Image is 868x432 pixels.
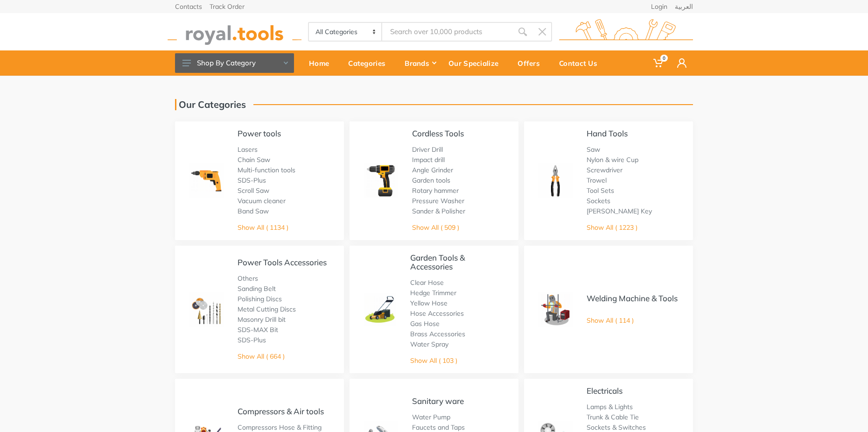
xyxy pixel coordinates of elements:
[412,413,450,421] a: Water Pump
[412,207,465,215] a: Sander & Polisher
[238,166,295,174] a: Multi-function tools
[442,50,511,76] a: Our Specialize
[587,403,633,411] a: Lamps & Lights
[302,53,342,73] div: Home
[342,50,398,76] a: Categories
[410,309,464,318] a: Hose Accessories
[412,145,443,154] a: Driver Drill
[553,53,610,73] div: Contact Us
[175,53,294,73] button: Shop By Category
[410,289,456,297] a: Hedge Trimmer
[651,3,667,10] a: Login
[238,223,288,232] a: Show All ( 1134 )
[410,299,448,307] a: Yellow Hose
[175,99,246,110] h1: Our Categories
[412,197,464,205] a: Pressure Washer
[587,223,637,232] a: Show All ( 1223 )
[238,326,278,334] a: SDS-MAX Bit
[382,22,513,42] input: Site search
[238,128,281,138] a: Power tools
[538,292,573,327] img: Royal - Welding Machine & Tools
[168,19,301,45] img: royal.tools Logo
[238,207,269,215] a: Band Saw
[587,293,678,303] a: Welding Machine & Tools
[587,176,607,184] a: Trowel
[587,386,623,396] a: Electricals
[587,413,639,421] a: Trunk & Cable Tie
[410,340,448,348] a: Water Spray
[238,176,266,184] a: SDS-Plus
[238,423,322,432] a: Compressors Hose & Fitting
[410,253,465,271] a: Garden Tools & Accessories
[189,292,224,327] img: Royal - Power Tools Accessories
[238,186,269,195] a: Scroll Saw
[364,163,398,198] img: Royal - Cordless Tools
[587,207,652,215] a: [PERSON_NAME] Key
[175,3,202,10] a: Contacts
[511,50,553,76] a: Offers
[412,128,464,138] a: Cordless Tools
[587,186,614,195] a: Tool Sets
[238,406,324,416] a: Compressors & Air tools
[587,128,628,138] a: Hand Tools
[675,3,693,10] a: العربية
[309,23,382,41] select: Category
[238,352,285,361] a: Show All ( 664 )
[410,319,440,328] a: Gas Hose
[412,176,450,184] a: Garden tools
[412,396,464,406] a: Sanitary ware
[342,53,398,73] div: Categories
[210,3,245,10] a: Track Order
[587,423,646,432] a: Sockets & Switches
[587,166,623,174] a: Screwdriver
[647,50,671,76] a: 0
[412,423,465,432] a: Faucets and Taps
[538,163,573,198] img: Royal - Hand Tools
[410,278,444,287] a: Clear Hose
[412,186,459,195] a: Rotary hammer
[587,156,638,164] a: Nylon & wire Cup
[238,305,296,313] a: Metal Cutting Discs
[238,197,286,205] a: Vacuum cleaner
[238,145,258,154] a: Lasers
[412,166,453,174] a: Angle Grinder
[442,53,511,73] div: Our Specialize
[364,293,396,326] img: Royal - Garden Tools & Accessories
[302,50,342,76] a: Home
[410,356,457,365] a: Show All ( 103 )
[238,156,270,164] a: Chain Saw
[412,156,445,164] a: Impact drill
[587,197,610,205] a: Sockets
[559,19,693,45] img: royal.tools Logo
[660,55,668,62] span: 0
[412,223,459,232] a: Show All ( 509 )
[410,330,465,338] a: Brass Accessories
[587,316,634,325] a: Show All ( 114 )
[238,284,276,293] a: Sanding Belt
[189,163,224,198] img: Royal - Power tools
[553,50,610,76] a: Contact Us
[238,315,286,324] a: Masonry Drill bit
[511,53,553,73] div: Offers
[238,295,282,303] a: Polishing Discs
[587,145,600,154] a: Saw
[398,53,442,73] div: Brands
[238,257,327,267] a: Power Tools Accessories
[238,336,266,344] a: SDS-Plus
[238,274,258,283] a: Others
